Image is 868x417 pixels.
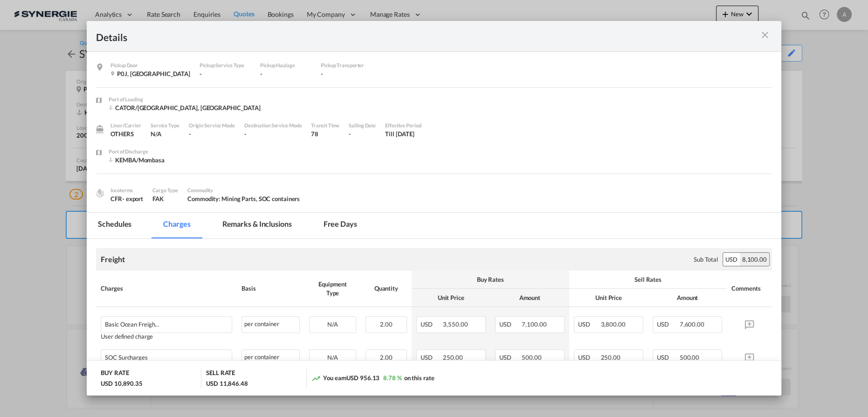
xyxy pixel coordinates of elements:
[578,320,599,328] span: USD
[443,320,468,328] span: 3,550.00
[321,69,372,78] div: -
[95,188,105,198] img: cargo.png
[211,213,303,238] md-tab-item: Remarks & Inclusions
[110,121,141,130] div: Liner/Carrier
[200,69,251,78] div: -
[600,320,625,328] span: 3,800.00
[380,320,393,328] span: 2.00
[578,354,599,361] span: USD
[241,349,300,366] div: per container
[759,29,771,41] md-icon: icon-close m-3 fg-AAA8AD cursor
[256,195,257,202] span: ,
[346,374,379,382] span: USD 956.13
[522,320,546,328] span: 7,100.00
[101,333,232,340] div: User defined charge
[727,271,772,307] th: Comments
[244,130,302,138] div: -
[109,147,183,156] div: Port of Discharge
[416,275,565,284] div: Buy Rates
[327,320,338,328] span: N/A
[187,186,300,195] div: Commodity
[110,186,143,195] div: Incoterms
[101,368,129,379] div: BUY RATE
[101,254,124,264] div: Freight
[311,374,321,383] md-icon: icon-trending-up
[490,289,569,307] th: Amount
[383,374,401,382] span: 8.78 %
[522,354,541,361] span: 500.00
[109,95,261,104] div: Port of Loading
[312,213,368,238] md-tab-item: Free days
[443,354,462,361] span: 250.00
[96,30,704,42] div: Details
[574,275,722,284] div: Sell Rates
[499,320,521,328] span: USD
[87,213,143,238] md-tab-item: Schedules
[420,354,442,361] span: USD
[110,61,190,69] div: Pickup Door
[241,284,300,292] div: Basis
[110,130,141,138] div: OTHERS
[122,195,143,203] div: - export
[87,213,378,238] md-pagination-wrapper: Use the left and right arrow keys to navigate between tabs
[260,69,311,78] div: -
[110,195,143,203] div: CFR
[200,61,251,69] div: Pickup Service Type
[206,368,235,379] div: SELL RATE
[385,121,421,130] div: Effective Period
[740,253,769,266] div: 8,100.00
[380,354,393,361] span: 2.00
[321,61,372,69] div: Pickup Transporter
[187,195,259,202] span: Commodity: Mining Parts
[151,121,179,130] div: Service Type
[109,104,261,112] div: CATOR/Toronto, ON
[327,354,338,361] span: N/A
[311,121,339,130] div: Transit Time
[657,354,678,361] span: USD
[723,253,740,266] div: USD
[152,186,178,195] div: Cargo Type
[105,350,197,361] div: SOC Surcharges
[349,130,376,138] div: -
[499,354,521,361] span: USD
[152,213,201,238] md-tab-item: Charges
[420,320,442,328] span: USD
[241,316,300,333] div: per container
[101,284,232,292] div: Charges
[109,156,183,164] div: KEMBA/Mombasa
[152,195,178,203] div: FAK
[569,289,648,307] th: Unit Price
[259,195,300,202] span: SOC containers
[311,130,339,138] div: 78
[244,121,302,130] div: Destination Service Mode
[189,130,235,138] div: -
[385,130,414,138] div: Till 30 Sep 2025
[309,280,356,297] div: Equipment Type
[105,317,197,328] div: Basic Ocean Freight from toronto to port of Pointe Noire
[600,354,620,361] span: 250.00
[189,121,235,130] div: Origin Service Mode
[206,379,248,388] div: USD 11,846.48
[412,289,490,307] th: Unit Price
[680,320,704,328] span: 7,600.00
[657,320,678,328] span: USD
[349,121,376,130] div: Sailing Date
[151,130,161,138] span: N/A
[260,61,311,69] div: Pickup Haulage
[110,69,190,78] div: P0J , Canada
[648,289,727,307] th: Amount
[87,21,781,396] md-dialog: Pickup Door ...
[694,255,718,264] div: Sub Total
[101,379,143,388] div: USD 10,890.35
[365,284,407,292] div: Quantity
[680,354,699,361] span: 500.00
[311,374,434,383] div: You earn on this rate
